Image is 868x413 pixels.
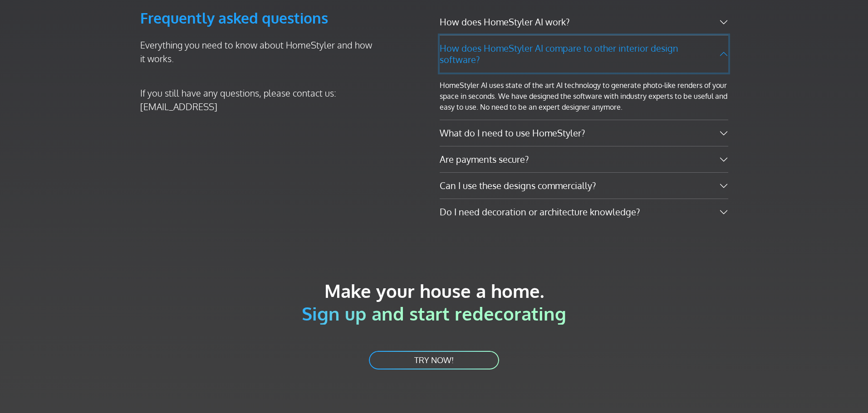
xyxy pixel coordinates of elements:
[440,173,728,199] button: Can I use these designs commercially?
[140,9,379,27] h3: Frequently asked questions
[140,279,728,325] h2: Make your house a home.
[368,350,500,370] a: TRY NOW!
[302,302,566,325] span: Sign up and start redecorating
[440,35,728,73] button: How does HomeStyler AI compare to other interior design software?
[440,9,728,35] button: How does HomeStyler AI work?
[440,146,728,172] button: Are payments secure?
[140,38,379,65] p: Everything you need to know about HomeStyler and how it works.
[140,86,379,113] p: If you still have any questions, please contact us: [EMAIL_ADDRESS]
[440,120,728,146] button: What do I need to use HomeStyler?
[440,73,728,120] div: HomeStyler AI uses state of the art AI technology to generate photo-like renders of your space in...
[440,199,728,225] button: Do I need decoration or architecture knowledge?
